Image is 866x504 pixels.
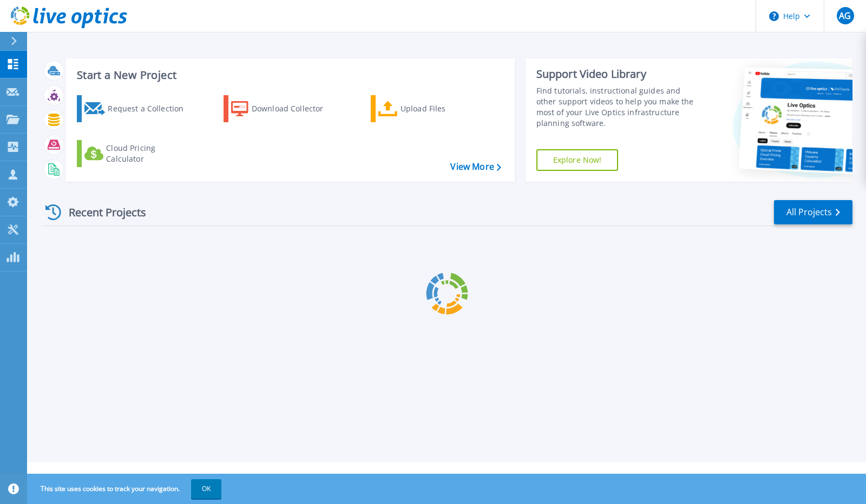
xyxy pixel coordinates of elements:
[252,98,338,120] div: Download Collector
[42,199,161,226] div: Recent Projects
[77,69,501,81] h3: Start a New Project
[77,140,198,167] a: Cloud Pricing Calculator
[191,479,221,499] button: OK
[536,149,619,171] a: Explore Now!
[106,143,193,164] div: Cloud Pricing Calculator
[108,98,194,120] div: Request a Collection
[536,67,701,81] div: Support Video Library
[224,95,344,122] a: Download Collector
[536,85,701,129] div: Find tutorials, instructional guides and other support videos to help you make the most of your L...
[401,98,487,120] div: Upload Files
[371,95,491,122] a: Upload Files
[77,95,198,122] a: Request a Collection
[774,200,852,224] a: All Projects
[30,479,221,499] span: This site uses cookies to track your navigation.
[450,162,501,172] a: View More
[839,11,851,20] span: AG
